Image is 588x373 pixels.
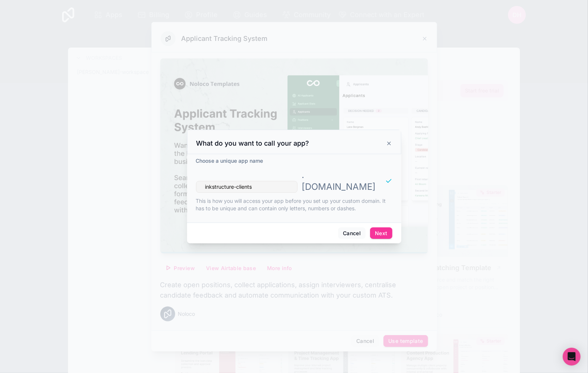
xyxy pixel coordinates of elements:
[196,197,392,212] p: This is how you will access your app before you set up your custom domain. It has to be unique an...
[196,157,263,165] label: Choose a unique app name
[563,348,581,366] div: Open Intercom Messenger
[338,227,366,239] button: Cancel
[370,227,392,239] button: Next
[302,169,376,193] p: . [DOMAIN_NAME]
[196,139,309,148] h3: What do you want to call your app?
